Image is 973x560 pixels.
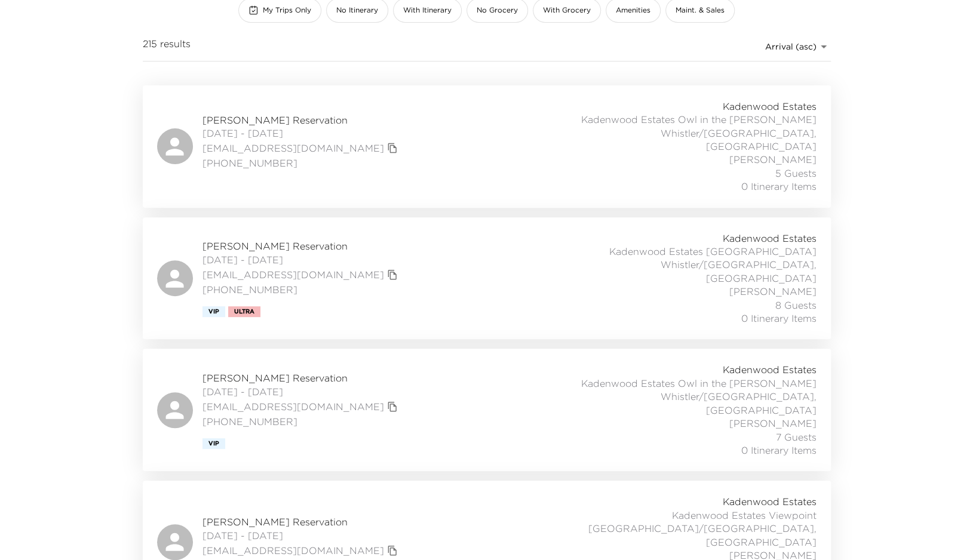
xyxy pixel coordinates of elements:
[723,232,817,245] span: Kadenwood Estates
[765,41,817,52] span: Arrival (asc)
[553,377,817,417] span: Kadenwood Estates Owl in the [PERSON_NAME] Whistler/[GEOGRAPHIC_DATA], [GEOGRAPHIC_DATA]
[553,245,817,285] span: Kadenwood Estates [GEOGRAPHIC_DATA] Whistler/[GEOGRAPHIC_DATA], [GEOGRAPHIC_DATA]
[263,5,311,16] span: My Trips Only
[741,312,817,325] span: 0 Itinerary Items
[202,156,401,170] span: [PHONE_NUMBER]
[384,542,401,559] button: copy primary member email
[143,217,831,340] a: [PERSON_NAME] Reservation[DATE] - [DATE][EMAIL_ADDRESS][DOMAIN_NAME]copy primary member email[PHO...
[477,5,518,16] span: No Grocery
[741,444,817,457] span: 0 Itinerary Items
[202,385,401,398] span: [DATE] - [DATE]
[202,268,384,281] a: [EMAIL_ADDRESS][DOMAIN_NAME]
[234,308,254,315] span: Ultra
[729,417,817,430] span: [PERSON_NAME]
[202,400,384,413] a: [EMAIL_ADDRESS][DOMAIN_NAME]
[775,167,817,180] span: 5 Guests
[729,153,817,166] span: [PERSON_NAME]
[553,113,817,153] span: Kadenwood Estates Owl in the [PERSON_NAME] Whistler/[GEOGRAPHIC_DATA], [GEOGRAPHIC_DATA]
[202,127,401,140] span: [DATE] - [DATE]
[776,430,817,444] span: 7 Guests
[143,85,831,208] a: [PERSON_NAME] Reservation[DATE] - [DATE][EMAIL_ADDRESS][DOMAIN_NAME]copy primary member email[PHO...
[741,180,817,193] span: 0 Itinerary Items
[384,266,401,283] button: copy primary member email
[403,5,452,16] span: With Itinerary
[202,141,384,155] a: [EMAIL_ADDRESS][DOMAIN_NAME]
[202,515,401,528] span: [PERSON_NAME] Reservation
[384,398,401,415] button: copy primary member email
[202,544,384,557] a: [EMAIL_ADDRESS][DOMAIN_NAME]
[723,495,817,508] span: Kadenwood Estates
[202,415,401,428] span: [PHONE_NUMBER]
[143,349,831,471] a: [PERSON_NAME] Reservation[DATE] - [DATE][EMAIL_ADDRESS][DOMAIN_NAME]copy primary member email[PHO...
[336,5,378,16] span: No Itinerary
[208,440,219,447] span: Vip
[553,509,817,549] span: Kadenwood Estates Viewpoint [GEOGRAPHIC_DATA]/[GEOGRAPHIC_DATA], [GEOGRAPHIC_DATA]
[208,308,219,315] span: Vip
[202,113,401,127] span: [PERSON_NAME] Reservation
[384,140,401,156] button: copy primary member email
[729,285,817,298] span: [PERSON_NAME]
[723,100,817,113] span: Kadenwood Estates
[775,299,817,312] span: 8 Guests
[202,253,401,266] span: [DATE] - [DATE]
[202,371,401,384] span: [PERSON_NAME] Reservation
[616,5,650,16] span: Amenities
[676,5,725,16] span: Maint. & Sales
[202,283,401,296] span: [PHONE_NUMBER]
[143,37,191,56] span: 215 results
[723,363,817,376] span: Kadenwood Estates
[202,239,401,253] span: [PERSON_NAME] Reservation
[543,5,591,16] span: With Grocery
[202,529,401,542] span: [DATE] - [DATE]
